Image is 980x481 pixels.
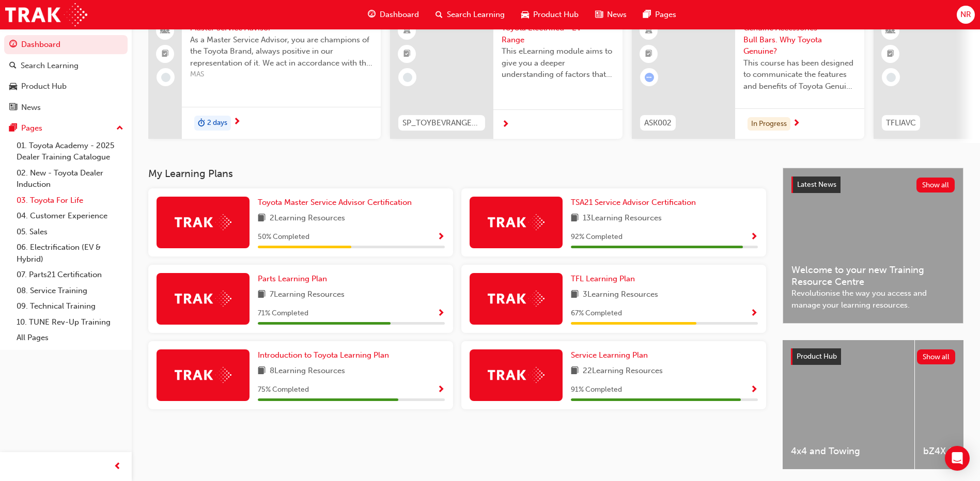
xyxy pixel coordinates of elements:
span: learningResourceType_ELEARNING-icon [645,24,652,38]
span: book-icon [258,365,266,378]
span: SP_TOYBEVRANGE_EL [402,117,481,129]
a: guage-iconDashboard [360,4,427,25]
button: NR [957,6,975,24]
div: Pages [21,122,42,134]
span: Show Progress [750,309,758,318]
a: 4x4 and Towing [783,340,914,469]
span: Dashboard [380,9,419,21]
span: 13 Learning Resources [583,212,662,225]
a: Service Learning Plan [571,349,652,361]
span: pages-icon [643,8,651,21]
a: News [4,98,128,117]
span: NR [960,9,971,21]
span: learningRecordVerb_NONE-icon [886,73,896,82]
span: Revolutionise the way you access and manage your learning resources. [791,287,955,311]
span: car-icon [521,8,529,21]
span: car-icon [9,82,17,91]
span: news-icon [9,103,17,113]
img: Trak [5,3,87,26]
span: 67 % Completed [571,308,622,319]
button: Show Progress [750,383,758,396]
span: 2 days [207,117,227,129]
button: Show Progress [437,231,445,244]
a: TSA21 Service Advisor Certification [571,197,700,209]
span: booktick-icon [403,47,411,61]
div: Product Hub [21,81,67,92]
div: Search Learning [21,60,79,72]
span: booktick-icon [645,47,652,61]
span: Parts Learning Plan [258,274,327,283]
span: book-icon [571,288,579,301]
span: learningRecordVerb_NONE-icon [403,73,412,82]
img: Trak [488,367,545,383]
span: 7 Learning Resources [270,288,345,301]
span: News [607,9,627,21]
span: book-icon [571,365,579,378]
a: 04. Customer Experience [12,208,128,224]
a: 09. Technical Training [12,298,128,314]
span: search-icon [9,61,17,71]
div: Open Intercom Messenger [945,446,970,471]
span: 91 % Completed [571,384,622,396]
span: MAS [190,69,372,81]
span: people-icon [162,24,169,38]
a: 01. Toyota Academy - 2025 Dealer Training Catalogue [12,138,128,165]
span: guage-icon [368,8,376,21]
span: Welcome to your new Training Resource Centre [791,264,955,287]
img: Trak [488,214,545,230]
a: pages-iconPages [635,4,685,25]
span: Show Progress [437,233,445,242]
a: SP_TOYBEVRANGE_ELToyota Electrified - EV RangeThis eLearning module aims to give you a deeper und... [390,14,623,139]
a: 02. New - Toyota Dealer Induction [12,165,128,193]
button: Show Progress [437,383,445,396]
span: Latest News [797,180,836,189]
span: TFL Learning Plan [571,274,635,283]
span: up-icon [116,122,123,135]
button: Show all [917,349,956,364]
span: search-icon [435,8,443,21]
a: Parts Learning Plan [258,273,331,285]
img: Trak [175,367,231,383]
span: Product Hub [533,9,579,21]
span: Toyota Master Service Advisor Certification [258,198,412,207]
span: next-icon [502,120,509,130]
span: This eLearning module aims to give you a deeper understanding of factors that influence driving r... [502,45,614,81]
span: Show Progress [437,386,445,395]
span: Show Progress [750,386,758,395]
span: learningRecordVerb_ATTEMPT-icon [645,73,654,82]
span: booktick-icon [887,47,894,61]
span: duration-icon [198,117,205,130]
span: prev-icon [114,460,121,473]
span: learningResourceType_ELEARNING-icon [403,24,411,38]
a: Latest NewsShow allWelcome to your new Training Resource CentreRevolutionise the way you access a... [783,168,963,324]
span: Service Learning Plan [571,350,648,360]
span: learningResourceType_INSTRUCTOR_LED-icon [887,24,894,38]
span: next-icon [233,118,241,127]
span: 4x4 and Towing [791,445,906,457]
span: guage-icon [9,40,17,50]
span: book-icon [571,212,579,225]
span: 71 % Completed [258,308,308,319]
span: learningRecordVerb_NONE-icon [161,73,170,82]
span: book-icon [258,288,266,301]
span: 3 Learning Resources [583,288,658,301]
span: Introduction to Toyota Learning Plan [258,350,389,360]
button: DashboardSearch LearningProduct HubNews [4,33,128,119]
img: Trak [175,214,231,230]
a: search-iconSearch Learning [427,4,513,25]
span: next-icon [792,119,800,129]
img: Trak [488,291,545,307]
a: TFL Learning Plan [571,273,639,285]
a: Product HubShow all [791,348,955,365]
a: All Pages [12,330,128,346]
div: News [21,102,41,114]
span: pages-icon [9,124,17,133]
span: Pages [655,9,676,21]
span: 22 Learning Resources [583,365,663,378]
span: This course has been designed to communicate the features and benefits of Toyota Genuine Bull Bar... [743,57,856,92]
a: Introduction to Toyota Learning Plan [258,349,393,361]
span: TSA21 Service Advisor Certification [571,198,696,207]
a: 06. Electrification (EV & Hybrid) [12,239,128,267]
span: 92 % Completed [571,231,623,243]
